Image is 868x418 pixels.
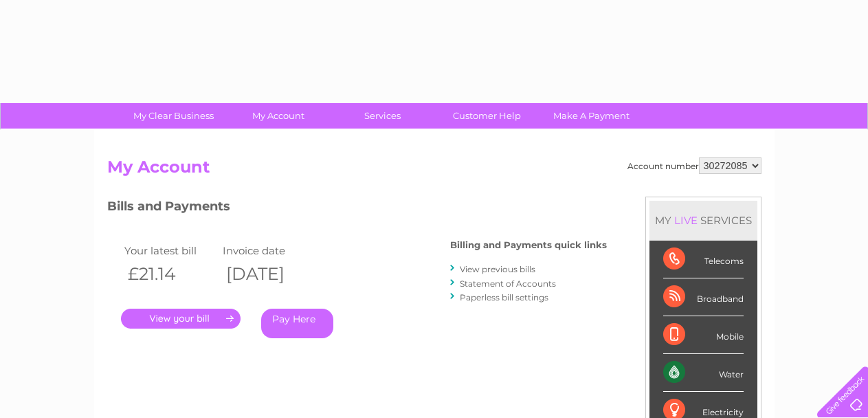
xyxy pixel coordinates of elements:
div: Account number [627,157,761,174]
div: Mobile [663,316,744,354]
th: £21.14 [121,260,220,288]
h3: Bills and Payments [107,197,607,221]
div: LIVE [671,214,700,227]
a: Paperless bill settings [460,292,548,302]
a: . [121,309,241,329]
div: Broadband [663,278,744,316]
td: Your latest bill [121,241,220,260]
h2: My Account [107,157,761,184]
a: Make A Payment [535,103,648,129]
div: Water [663,354,744,392]
td: Invoice date [219,241,318,260]
div: Telecoms [663,241,744,278]
div: MY SERVICES [649,201,757,240]
a: My Clear Business [117,103,230,129]
a: My Account [221,103,335,129]
a: Pay Here [261,309,333,338]
h4: Billing and Payments quick links [450,240,607,250]
a: View previous bills [460,264,535,274]
a: Statement of Accounts [460,278,556,289]
a: Customer Help [430,103,544,129]
th: [DATE] [219,260,318,288]
a: Services [326,103,439,129]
